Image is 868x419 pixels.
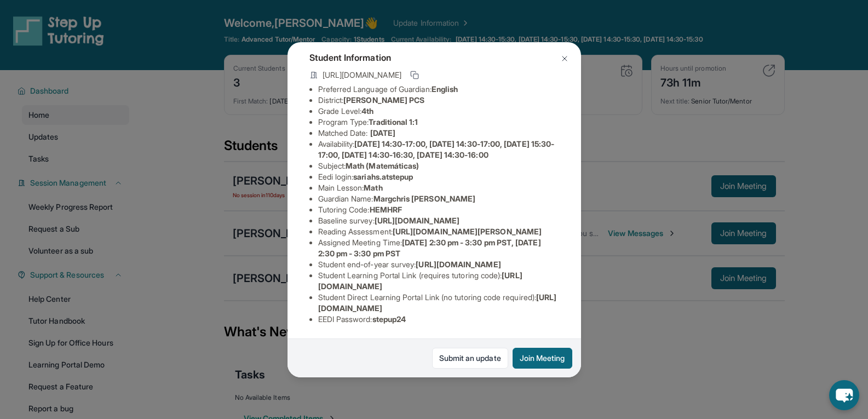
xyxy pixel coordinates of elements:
span: Traditional 1:1 [369,117,418,127]
span: [URL][DOMAIN_NAME][PERSON_NAME] [393,227,542,236]
img: Close Icon [560,54,569,63]
span: Margchris [PERSON_NAME] [373,194,476,203]
span: [URL][DOMAIN_NAME] [416,260,501,269]
li: Preferred Language of Guardian: [318,84,559,95]
button: Copy link [408,68,421,82]
span: [URL][DOMAIN_NAME] [375,216,459,225]
li: Matched Date: [318,128,559,139]
span: stepup24 [372,314,406,324]
span: English [432,84,458,94]
li: Tutoring Code : [318,204,559,215]
li: Program Type: [318,117,559,128]
li: District: [318,95,559,106]
li: Student end-of-year survey : [318,259,559,270]
li: EEDI Password : [318,314,559,325]
a: Submit an update [432,348,508,369]
li: Assigned Meeting Time : [318,237,559,259]
span: Math [364,183,382,192]
li: Availability: [318,139,559,160]
li: Main Lesson : [318,182,559,193]
li: Reading Assessment : [318,226,559,237]
span: [DATE] 14:30-17:00, [DATE] 14:30-17:00, [DATE] 15:30-17:00, [DATE] 14:30-16:30, [DATE] 14:30-16:00 [318,139,555,159]
li: Baseline survey : [318,215,559,226]
li: Subject : [318,160,559,171]
span: HEMHRF [370,205,402,214]
li: Grade Level: [318,106,559,117]
span: [DATE] 2:30 pm - 3:30 pm PST, [DATE] 2:30 pm - 3:30 pm PST [318,238,541,258]
li: Student Direct Learning Portal Link (no tutoring code required) : [318,292,559,314]
span: [URL][DOMAIN_NAME] [323,70,401,81]
span: [PERSON_NAME] PCS [343,95,424,105]
button: chat-button [829,380,859,410]
span: [DATE] [370,128,395,137]
button: Join Meeting [513,348,572,369]
h4: Student Information [309,51,559,64]
span: Math (Matemáticas) [346,161,419,170]
li: Student Learning Portal Link (requires tutoring code) : [318,270,559,292]
span: sariahs.atstepup [353,172,413,181]
span: 4th [361,106,373,116]
li: Guardian Name : [318,193,559,204]
li: Eedi login : [318,171,559,182]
